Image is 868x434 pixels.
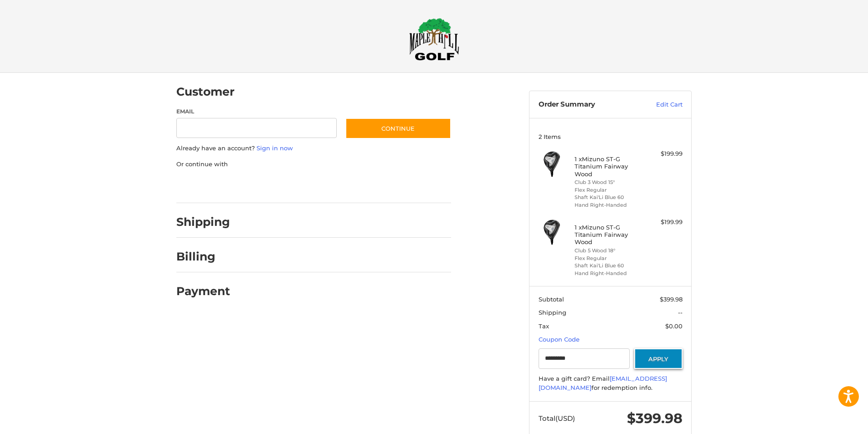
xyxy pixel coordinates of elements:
span: -- [678,309,683,316]
a: Coupon Code [539,336,580,343]
iframe: PayPal-paypal [174,178,242,194]
input: Gift Certificate or Coupon Code [539,348,630,369]
span: Subtotal [539,296,564,303]
span: $0.00 [665,322,683,330]
h2: Billing [176,250,230,264]
li: Hand Right-Handed [575,270,644,277]
img: Maple Hill Golf [409,18,459,61]
li: Club 3 Wood 15° [575,179,644,186]
h4: 1 x Mizuno ST-G Titanium Fairway Wood [575,224,644,246]
span: Total (USD) [539,414,575,423]
iframe: Google Customer Reviews [793,409,868,434]
h2: Customer [176,85,235,99]
h2: Payment [176,284,230,298]
h3: 2 Items [539,133,683,140]
span: Tax [539,322,549,330]
p: Already have an account? [176,144,451,153]
a: Edit Cart [637,100,683,109]
li: Hand Right-Handed [575,201,644,209]
li: Flex Regular [575,186,644,194]
label: Email [176,107,337,116]
span: Shipping [539,309,566,316]
li: Club 5 Wood 18° [575,247,644,255]
li: Shaft Kai'Li Blue 60 [575,262,644,270]
li: Flex Regular [575,255,644,262]
span: $399.98 [660,296,683,303]
button: Continue [345,118,451,139]
div: $199.99 [647,218,683,227]
h2: Shipping [176,215,230,229]
iframe: PayPal-venmo [328,178,396,194]
h4: 1 x Mizuno ST-G Titanium Fairway Wood [575,155,644,178]
p: Or continue with [176,160,451,169]
div: Have a gift card? Email for redemption info. [539,374,683,392]
a: Sign in now [257,144,293,152]
iframe: PayPal-paylater [251,178,319,194]
div: $199.99 [647,149,683,158]
li: Shaft Kai'Li Blue 60 [575,194,644,201]
button: Apply [634,348,683,369]
a: [EMAIL_ADDRESS][DOMAIN_NAME] [539,375,667,391]
h3: Order Summary [539,100,637,109]
span: $399.98 [627,410,683,427]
